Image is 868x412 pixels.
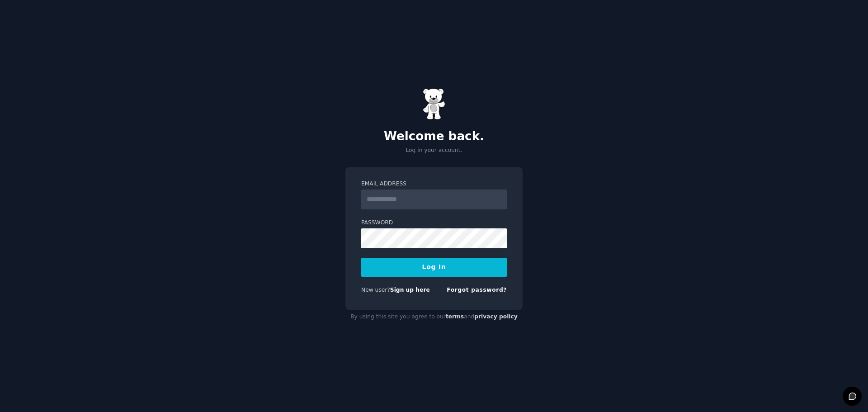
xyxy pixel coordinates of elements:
[474,313,518,320] a: privacy policy
[361,180,507,188] label: Email Address
[423,88,445,120] img: Gummy Bear
[345,129,523,144] h2: Welcome back.
[345,310,523,324] div: By using this site you agree to our and
[446,313,464,320] a: terms
[447,287,507,293] a: Forgot password?
[345,147,523,155] p: Log in your account.
[361,287,390,293] span: New user?
[361,258,507,277] button: Log In
[390,287,430,293] a: Sign up here
[361,219,507,227] label: Password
